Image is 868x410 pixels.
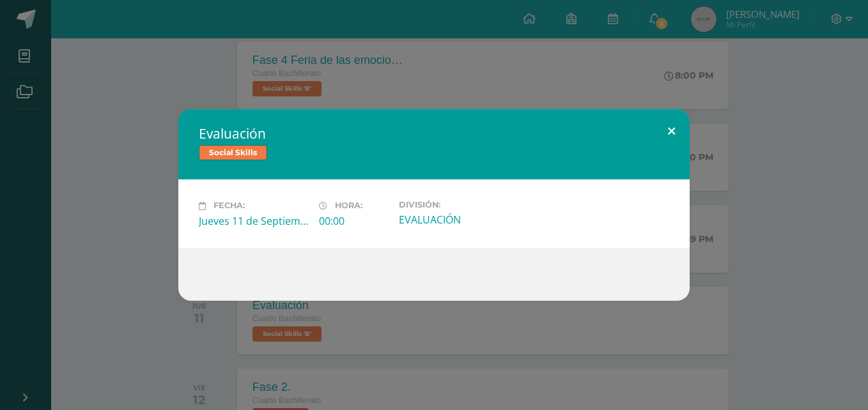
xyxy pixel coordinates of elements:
[399,213,509,227] div: EVALUACIÓN
[335,201,362,211] span: Hora:
[199,145,267,160] span: Social Skills
[319,214,389,228] div: 00:00
[653,109,690,153] button: Close (Esc)
[199,125,669,142] h2: Evaluación
[399,200,509,209] label: División:
[213,201,245,211] span: Fecha:
[199,214,309,228] div: Jueves 11 de Septiembre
